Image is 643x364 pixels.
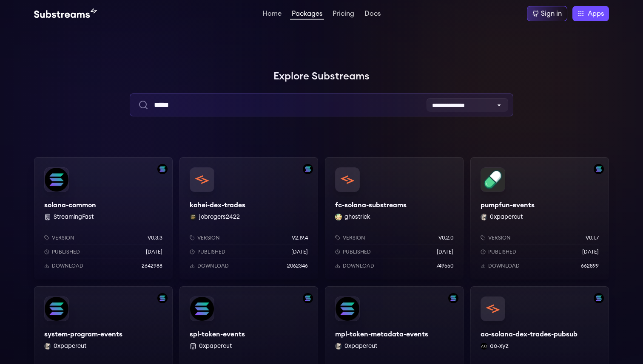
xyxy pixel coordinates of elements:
p: Download [52,262,83,269]
p: Published [343,248,371,255]
button: 0xpapercut [199,342,232,350]
button: 0xpapercut [54,342,86,350]
p: Download [343,262,374,269]
a: Filter by solana networksolana-commonsolana-common StreamingFastVersionv0.3.3Published[DATE]Downl... [34,157,173,279]
a: Sign in [527,6,567,21]
a: Filter by solana networkpumpfun-eventspumpfun-events0xpapercut 0xpapercutVersionv0.1.7Published[D... [470,157,609,279]
p: v2.19.4 [292,234,308,241]
img: Filter by solana network [594,293,604,303]
p: Version [343,234,365,241]
p: [DATE] [291,248,308,255]
p: [DATE] [146,248,162,255]
a: Docs [363,10,382,19]
img: Filter by solana network [157,164,168,174]
img: Filter by solana network [448,293,458,303]
p: v0.1.7 [586,234,599,241]
img: Filter by solana network [157,293,168,303]
button: StreamingFast [54,213,94,221]
button: jobrogers2422 [199,213,240,221]
a: Home [261,10,283,19]
img: Substream's logo [34,8,97,19]
p: Published [488,248,516,255]
p: 662899 [581,262,599,269]
a: Pricing [331,10,356,19]
p: 2062346 [287,262,308,269]
p: [DATE] [582,248,599,255]
p: Version [488,234,511,241]
img: Filter by solana network [594,164,604,174]
p: [DATE] [437,248,453,255]
p: Published [52,248,80,255]
a: Packages [290,10,324,20]
img: Filter by solana network [303,164,313,174]
p: 749550 [436,262,453,269]
p: Download [488,262,520,269]
div: Sign in [541,8,562,19]
img: Filter by solana network [303,293,313,303]
a: fc-solana-substreamsfc-solana-substreamsghostrick ghostrickVersionv0.2.0Published[DATE]Download74... [325,157,464,279]
p: Published [197,248,225,255]
p: v0.2.0 [438,234,453,241]
button: 0xpapercut [490,213,523,221]
p: Version [197,234,220,241]
p: 2642988 [142,262,162,269]
a: Filter by solana networkkohei-dex-tradeskohei-dex-tradesjobrogers2422 jobrogers2422Versionv2.19.4... [179,157,318,279]
button: ao-xyz [490,342,509,350]
span: Apps [588,8,604,19]
button: ghostrick [344,213,370,221]
p: v0.3.3 [148,234,162,241]
button: 0xpapercut [344,342,377,350]
p: Download [197,262,229,269]
p: Version [52,234,74,241]
h1: Explore Substreams [34,68,609,85]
